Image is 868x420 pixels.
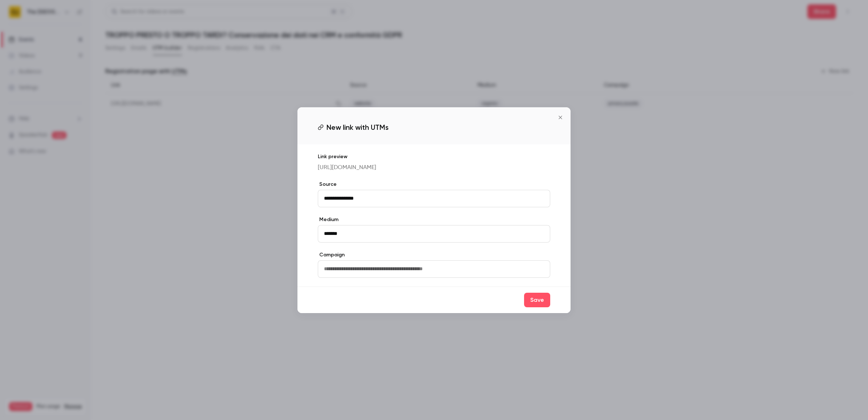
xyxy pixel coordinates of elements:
[318,181,550,188] label: Source
[318,216,550,223] label: Medium
[326,122,389,133] span: New link with UTMs
[318,153,550,160] p: Link preview
[553,110,568,125] button: Close
[318,251,550,259] label: Campaign
[524,293,550,307] button: Save
[318,163,550,172] p: [URL][DOMAIN_NAME]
